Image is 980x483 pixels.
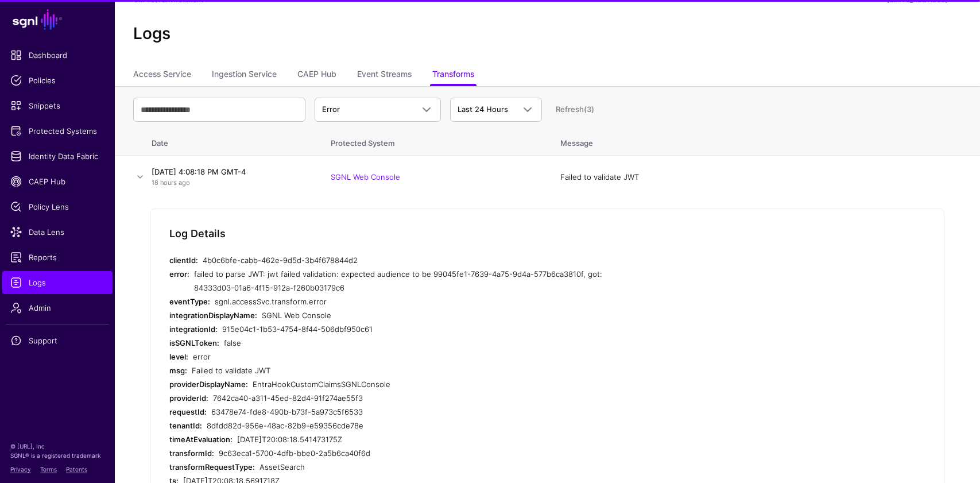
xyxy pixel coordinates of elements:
h4: [DATE] 4:08:18 PM GMT-4 [152,167,308,177]
p: 18 hours ago [152,178,308,188]
strong: requestId: [169,407,207,416]
span: Data Lens [10,226,104,238]
a: Access Service [133,64,191,86]
div: 8dfdd82d-956e-48ac-82b9-e59356cde78e [207,419,629,432]
strong: integrationDisplayName: [169,311,257,320]
a: Data Lens [2,221,113,244]
div: 915e04c1-1b53-4754-8f44-506dbf950c61 [222,322,629,336]
div: 4b0c6bfe-cabb-462e-9d5d-3b4f678844d2 [203,253,629,267]
a: Transforms [432,64,474,86]
span: Dashboard [10,49,104,61]
strong: clientId: [169,256,198,265]
a: Patents [66,466,87,473]
span: Reports [10,252,104,263]
span: Protected Systems [10,125,104,137]
div: 7642ca40-a311-45ed-82d4-91f274ae55f3 [213,391,629,405]
strong: tenantId: [169,421,202,430]
a: Privacy [10,466,31,473]
a: Admin [2,296,113,319]
a: Protected Systems [2,119,113,142]
div: AssetSearch [259,460,629,474]
strong: isSGNLToken: [169,338,219,347]
a: Dashboard [2,44,113,67]
div: 9c63eca1-5700-4dfb-bbe0-2a5b6ca40f6d [219,446,629,460]
div: SGNL Web Console [262,308,629,322]
span: Snippets [10,100,104,111]
a: Identity Data Fabric [2,145,113,168]
strong: providerId: [169,393,208,403]
a: Terms [40,466,57,473]
a: Policy Lens [2,195,113,218]
th: Date [147,126,319,156]
div: failed to parse JWT: jwt failed validation: expected audience to be 99045fe1-7639-4a75-9d4a-577b6... [194,267,629,295]
a: SGNL Web Console [331,172,400,181]
p: SGNL® is a registered trademark [10,451,104,460]
span: Support [10,335,104,346]
strong: transformId: [169,449,214,458]
span: Policy Lens [10,201,104,212]
div: [DATE]T20:08:18.541473175Z [237,432,629,446]
strong: error: [169,269,189,279]
a: Policies [2,69,113,92]
span: Logs [10,277,104,288]
div: 63478e74-fde8-490b-b73f-5a973c5f6533 [211,405,629,419]
strong: transformRequestType: [169,462,255,472]
a: Ingestion Service [212,64,277,86]
th: Protected System [319,126,549,156]
a: Event Streams [357,64,412,86]
th: Message [549,126,980,156]
p: © [URL], Inc [10,442,104,451]
div: Failed to validate JWT [192,364,629,377]
strong: integrationId: [169,324,218,334]
strong: timeAtEvaluation: [169,435,233,444]
h2: Logs [133,24,962,44]
span: Identity Data Fabric [10,150,104,162]
h5: Log Details [169,227,226,240]
div: false [224,336,629,350]
a: CAEP Hub [297,64,336,86]
span: Last 24 Hours [458,105,508,114]
span: CAEP Hub [10,176,104,187]
span: Admin [10,302,104,314]
strong: msg: [169,366,187,375]
a: CAEP Hub [2,170,113,193]
a: Snippets [2,94,113,117]
div: EntraHookCustomClaimsSGNLConsole [253,377,629,391]
a: Reports [2,246,113,269]
td: Failed to validate JWT [549,156,980,198]
span: Policies [10,75,104,86]
a: SGNL [7,7,108,32]
div: error [193,350,629,364]
div: sgnl.accessSvc.transform.error [215,295,629,308]
strong: providerDisplayName: [169,380,248,389]
strong: eventType: [169,297,210,306]
strong: level: [169,352,188,361]
a: Refresh (3) [556,105,594,114]
span: Error [322,105,340,114]
a: Logs [2,271,113,294]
